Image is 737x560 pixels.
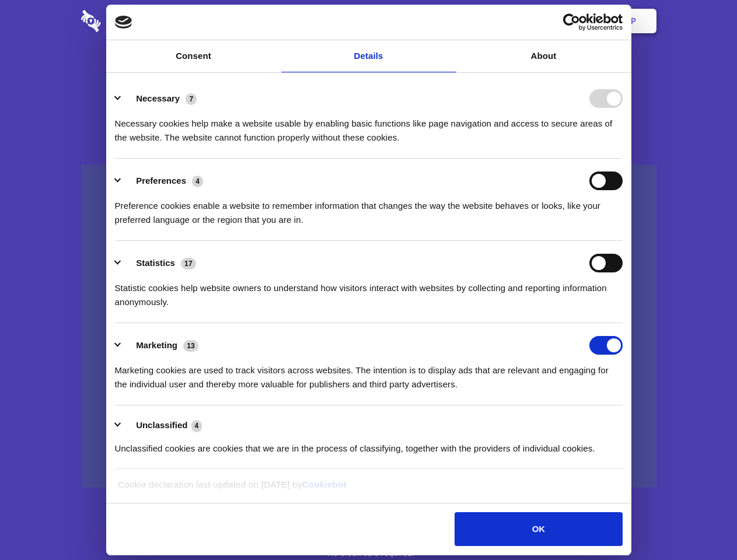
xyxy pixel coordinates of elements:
label: Statistics [136,258,175,268]
span: 7 [186,93,197,105]
a: Wistia video thumbnail [81,164,656,488]
button: Statistics (17) [115,254,204,272]
div: Marketing cookies are used to track visitors across websites. The intention is to display ads tha... [115,355,623,391]
a: Contact [473,3,527,39]
a: Consent [106,40,281,72]
span: 17 [181,258,196,269]
div: Cookie declaration last updated on [DATE] by [109,478,628,501]
div: Statistic cookies help website owners to understand how visitors interact with websites by collec... [115,272,623,309]
label: Marketing [136,340,177,350]
button: Preferences (4) [115,171,211,190]
span: 13 [183,340,198,352]
div: Unclassified cookies are cookies that we are in the process of classifying, together with the pro... [115,433,623,456]
a: About [456,40,631,72]
a: Details [281,40,456,72]
h4: Auto-redaction of sensitive data, encrypted data sharing and self-destructing private chats. Shar... [81,106,656,145]
span: 4 [191,420,202,432]
button: OK [455,512,622,546]
button: Necessary (7) [115,89,204,108]
a: Login [529,3,580,39]
a: Usercentrics Cookiebot - opens in a new window [521,13,623,31]
label: Preferences [136,176,186,185]
label: Necessary [136,93,180,103]
iframe: Drift Widget Chat Controller [679,502,723,546]
div: Necessary cookies help make a website usable by enabling basic functions like page navigation and... [115,108,623,145]
button: Marketing (13) [115,336,206,355]
span: 4 [192,176,203,187]
img: logo [115,16,132,29]
button: Unclassified (4) [115,418,209,433]
a: Cookiebot [302,480,347,489]
img: logo-wordmark-white-trans-d4663122ce5f474addd5e946df7df03e33cb6a1c49d2221995e7729f52c070b2.svg [81,10,181,32]
div: Preference cookies enable a website to remember information that changes the way the website beha... [115,190,623,227]
h1: Eliminate Slack Data Loss. [81,52,656,94]
a: Pricing [343,3,393,39]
